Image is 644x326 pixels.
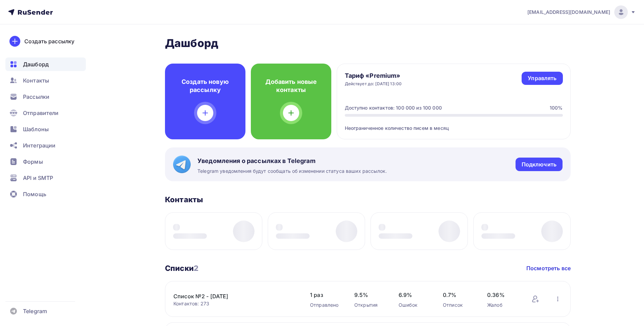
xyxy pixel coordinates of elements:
div: Создать рассылку [24,37,74,45]
div: Доступно контактов: 100 000 из 100 000 [345,104,442,111]
span: Помощь [23,190,46,198]
h3: Контакты [165,195,203,204]
h3: Списки [165,263,198,273]
span: Контакты [23,76,49,85]
span: [EMAIL_ADDRESS][DOMAIN_NAME] [527,9,610,16]
a: Посмотреть все [526,264,571,272]
span: 2 [194,264,198,273]
a: Шаблоны [5,122,86,136]
a: Дашборд [5,57,86,71]
div: Контактов: 273 [173,300,296,307]
a: Управлять [522,72,563,85]
div: Ошибок [399,302,429,308]
span: 0.7% [443,291,474,299]
span: Telegram [23,307,47,315]
div: 100% [550,104,563,111]
span: 9.5% [354,291,385,299]
div: Открытия [354,302,385,308]
h2: Дашборд [165,37,571,50]
a: Рассылки [5,90,86,103]
span: Шаблоны [23,125,49,133]
div: Действует до: [DATE] 13:00 [345,81,402,87]
a: Формы [5,155,86,168]
span: 0.36% [487,291,518,299]
span: Отправители [23,109,59,117]
div: Управлять [528,74,556,82]
h4: Создать новую рассылку [176,78,235,94]
a: [EMAIL_ADDRESS][DOMAIN_NAME] [527,5,636,19]
div: Отправлено [310,302,341,308]
span: API и SMTP [23,174,53,182]
span: Рассылки [23,93,49,101]
div: Подключить [522,161,556,168]
span: 6.9% [399,291,429,299]
span: Дашборд [23,60,49,68]
h4: Добавить новые контакты [262,78,320,94]
div: Отписок [443,302,474,308]
a: Контакты [5,74,86,87]
a: Список №2 - [DATE] [173,292,288,300]
div: Жалоб [487,302,518,308]
div: Неограниченное количество писем в месяц [345,117,563,132]
span: Telegram уведомления будут сообщать об изменении статуса ваших рассылок. [197,168,387,174]
span: Интеграции [23,141,55,149]
span: Формы [23,158,43,166]
span: Уведомления о рассылках в Telegram [197,157,387,165]
span: 1 раз [310,291,341,299]
a: Отправители [5,106,86,120]
h4: Тариф «Premium» [345,72,402,80]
